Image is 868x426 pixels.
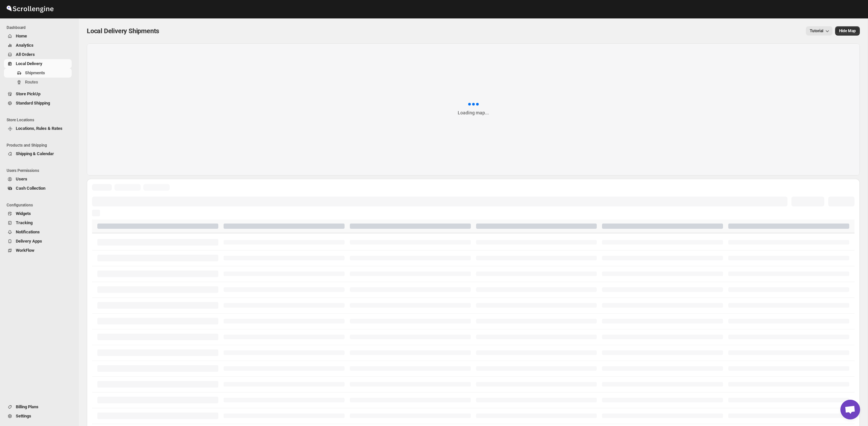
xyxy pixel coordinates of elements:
[16,43,34,48] span: Analytics
[810,29,823,33] span: Tutorial
[4,78,72,87] button: Routes
[840,400,860,419] div: Open chat
[835,26,860,35] button: Map action label
[7,168,74,173] span: Users Permissions
[4,124,72,133] button: Locations, Rules & Rates
[4,149,72,158] button: Shipping & Calendar
[458,109,489,116] div: Loading map...
[4,175,72,184] button: Users
[16,414,31,418] span: Settings
[4,32,72,41] button: Home
[4,246,72,255] button: WorkFlow
[4,412,72,421] button: Settings
[16,52,35,57] span: All Orders
[16,239,42,244] span: Delivery Apps
[16,34,27,38] span: Home
[16,151,54,156] span: Shipping & Calendar
[25,70,45,75] span: Shipments
[4,41,72,50] button: Analytics
[4,184,72,193] button: Cash Collection
[16,101,50,106] span: Standard Shipping
[4,402,72,412] button: Billing Plans
[4,218,72,227] button: Tracking
[806,26,832,35] button: Tutorial
[16,220,33,225] span: Tracking
[4,227,72,237] button: Notifications
[16,177,27,181] span: Users
[16,229,40,234] span: Notifications
[4,209,72,218] button: Widgets
[7,117,74,123] span: Store Locations
[7,25,74,30] span: Dashboard
[7,143,74,148] span: Products and Shipping
[4,68,72,78] button: Shipments
[25,80,38,84] span: Routes
[4,237,72,246] button: Delivery Apps
[16,126,62,131] span: Locations, Rules & Rates
[16,211,31,216] span: Widgets
[16,248,35,253] span: WorkFlow
[16,91,40,96] span: Store PickUp
[4,50,72,59] button: All Orders
[7,202,74,208] span: Configurations
[16,186,45,191] span: Cash Collection
[87,27,159,35] span: Local Delivery Shipments
[839,28,856,34] span: Hide Map
[16,404,38,409] span: Billing Plans
[16,61,42,66] span: Local Delivery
